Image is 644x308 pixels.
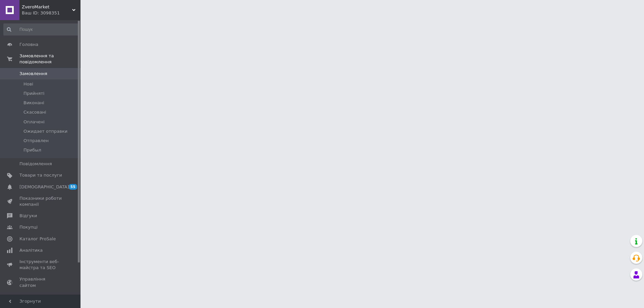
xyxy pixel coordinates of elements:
[23,81,33,87] span: Нові
[19,213,37,219] span: Відгуки
[19,71,47,77] span: Замовлення
[19,53,80,65] span: Замовлення та повідомлення
[3,23,79,36] input: Пошук
[23,119,45,125] span: Оплачені
[23,90,44,97] span: Прийняті
[19,236,56,242] span: Каталог ProSale
[22,10,80,16] div: Ваш ID: 3098351
[19,172,62,178] span: Товари та послуги
[22,4,72,10] span: ZveroMarket
[19,276,62,288] span: Управління сайтом
[23,109,46,115] span: Скасовані
[19,294,62,306] span: Гаманець компанії
[19,195,62,207] span: Показники роботи компанії
[19,42,38,48] span: Головна
[23,100,44,106] span: Виконані
[19,259,62,271] span: Інструменти веб-майстра та SEO
[23,138,49,144] span: Отправлен
[19,184,69,190] span: [DEMOGRAPHIC_DATA]
[69,184,77,190] span: 55
[19,247,43,253] span: Аналітика
[19,161,52,167] span: Повідомлення
[23,128,67,134] span: Ожидает отправки
[23,147,41,153] span: Прибыл
[19,224,38,230] span: Покупці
